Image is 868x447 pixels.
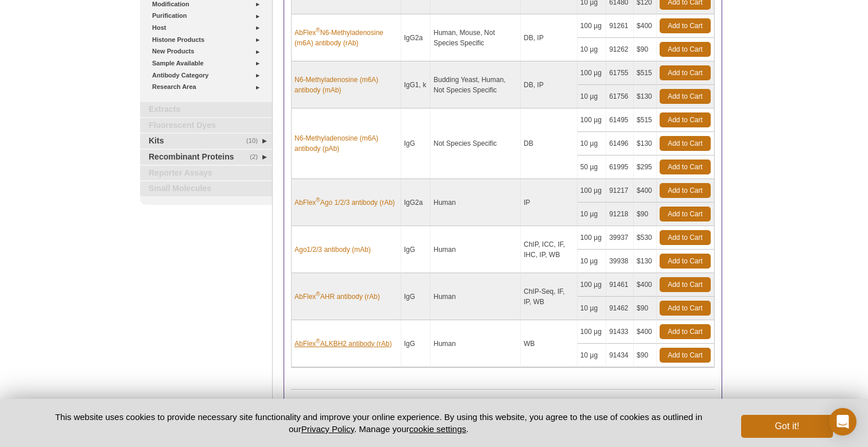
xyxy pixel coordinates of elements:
[634,85,657,108] td: $130
[606,273,634,297] td: 91461
[660,89,711,104] a: Add to Cart
[660,230,711,245] a: Add to Cart
[578,320,606,344] td: 100 µg
[660,136,711,151] a: Add to Cart
[578,344,606,367] td: 10 µg
[521,273,578,320] td: ChIP-Seq, IF, IP, WB
[521,179,578,226] td: IP
[660,254,711,269] a: Add to Cart
[294,339,392,349] a: AbFlex®ALKBH2 antibody (rAb)
[316,291,320,297] sup: ®
[294,75,398,95] a: N6-Methyladenosine (m6A) antibody (mAb)
[606,226,634,250] td: 39937
[606,61,634,85] td: 61755
[660,183,711,198] a: Add to Cart
[521,108,578,179] td: DB
[634,38,657,61] td: $90
[606,179,634,203] td: 91217
[431,273,521,320] td: Human
[606,344,634,367] td: 91434
[431,179,521,226] td: Human
[606,85,634,108] td: 61756
[294,28,398,48] a: AbFlex®N6-Methyladenosine (m6A) antibody (rAb)
[634,132,657,156] td: $130
[578,203,606,226] td: 10 µg
[409,424,466,434] button: cookie settings
[246,134,264,149] span: (10)
[431,61,521,108] td: Budding Yeast, Human, Not Species Specific
[634,344,657,367] td: $90
[578,179,606,203] td: 100 µg
[431,108,521,179] td: Not Species Specific
[521,61,578,108] td: DB, IP
[152,45,265,57] a: New Products
[634,203,657,226] td: $90
[578,38,606,61] td: 10 µg
[578,226,606,250] td: 100 µg
[660,112,711,127] a: Add to Cart
[606,38,634,61] td: 91262
[578,250,606,273] td: 10 µg
[606,320,634,344] td: 91433
[741,415,833,438] button: Got it!
[578,14,606,38] td: 100 µg
[578,85,606,108] td: 10 µg
[660,42,711,57] a: Add to Cart
[152,10,265,22] a: Purification
[634,250,657,273] td: $130
[431,14,521,61] td: Human, Mouse, Not Species Specific
[250,150,264,165] span: (2)
[634,156,657,179] td: $295
[606,108,634,132] td: 61495
[316,338,320,344] sup: ®
[140,166,272,181] a: Reporter Assays
[401,61,431,108] td: IgG1, k
[578,156,606,179] td: 50 µg
[660,348,711,363] a: Add to Cart
[152,22,265,34] a: Host
[660,324,711,339] a: Add to Cart
[521,226,578,273] td: ChIP, ICC, IF, IHC, IP, WB
[294,291,380,302] a: AbFlex®AHR antibody (rAb)
[634,297,657,320] td: $90
[35,411,722,435] p: This website uses cookies to provide necessary site functionality and improve your online experie...
[606,156,634,179] td: 61995
[401,14,431,61] td: IgG2a
[152,81,265,93] a: Research Area
[152,57,265,69] a: Sample Available
[660,277,711,292] a: Add to Cart
[521,14,578,61] td: DB, IP
[152,34,265,46] a: Histone Products
[606,250,634,273] td: 39938
[578,273,606,297] td: 100 µg
[401,273,431,320] td: IgG
[152,69,265,81] a: Antibody Category
[316,27,320,33] sup: ®
[660,160,711,174] a: Add to Cart
[316,197,320,203] sup: ®
[660,207,711,221] a: Add to Cart
[829,408,857,436] div: Open Intercom Messenger
[578,108,606,132] td: 100 µg
[140,102,272,117] a: Extracts
[606,132,634,156] td: 61496
[140,134,272,149] a: (10)Kits
[606,203,634,226] td: 91218
[401,320,431,367] td: IgG
[606,297,634,320] td: 91462
[401,108,431,179] td: IgG
[634,61,657,85] td: $515
[140,181,272,196] a: Small Molecules
[294,244,371,255] a: Ago1/2/3 antibody (mAb)
[660,301,711,316] a: Add to Cart
[634,320,657,344] td: $400
[634,226,657,250] td: $530
[140,118,272,133] a: Fluorescent Dyes
[294,133,398,154] a: N6-Methyladenosine (m6A) antibody (pAb)
[634,14,657,38] td: $400
[606,14,634,38] td: 91261
[521,320,578,367] td: WB
[634,179,657,203] td: $400
[660,18,711,33] a: Add to Cart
